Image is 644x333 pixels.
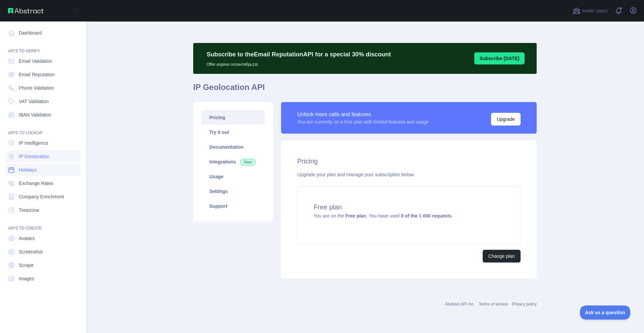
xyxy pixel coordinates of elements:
a: IP Intelligence [5,137,80,149]
span: You are on the . You have used . [314,213,453,219]
span: Images [19,275,34,282]
a: Pricing [201,110,265,125]
span: Timezone [19,207,39,213]
p: Subscribe to the Email Reputation API for a special 30 % discount [207,50,391,59]
strong: Free plan [345,213,366,219]
a: Avatars [5,232,80,244]
span: Exchange Rates [19,180,53,187]
a: Timezone [5,204,80,216]
strong: 0 of the 1 000 requests [401,213,451,219]
button: Change plan [483,250,521,263]
a: Email Reputation [5,68,80,81]
h2: Pricing [297,156,521,166]
a: Screenshot [5,246,80,258]
div: Upgrade your plan and manage your subscription below. [297,171,521,178]
h1: IP Geolocation API [193,82,537,98]
span: Holidays [19,166,37,173]
span: VAT Validation [19,98,49,105]
span: Avatars [19,235,35,242]
span: Screenshot [19,248,43,255]
a: Documentation [201,140,265,154]
a: Exchange Rates [5,177,80,189]
a: IBAN Validation [5,109,80,121]
a: Usage [201,169,265,184]
p: Offer expires on сентябрь 1st. [207,59,391,67]
a: Try it out [201,125,265,140]
a: Scrape [5,259,80,271]
a: Dashboard [5,27,80,39]
a: Support [201,199,265,213]
a: Holidays [5,164,80,176]
div: API'S TO CREATE [5,218,80,231]
span: Scrape [19,262,34,269]
div: You are currently on a free plan with limited features and usage [297,118,429,125]
a: IP Geolocation [5,150,80,162]
h4: Free plan [314,202,504,212]
span: Invite users [582,7,608,15]
span: Email Reputation [19,71,55,78]
a: Abstract API Inc. [445,302,475,306]
button: Upgrade [491,113,521,126]
a: Company Enrichment [5,191,80,203]
span: Company Enrichment [19,193,64,200]
img: Abstract API [8,8,44,13]
a: Settings [201,184,265,199]
span: Email Validation [19,58,52,64]
div: Unlock more calls and features [297,110,429,118]
button: Invite users [571,5,609,16]
a: Images [5,273,80,285]
iframe: Toggle Customer Support [580,305,631,320]
span: IBAN Validation [19,111,51,118]
a: Email Validation [5,55,80,67]
a: Integrations New [201,154,265,169]
a: Phone Validation [5,82,80,94]
a: Privacy policy [512,302,537,306]
span: IP Intelligence [19,140,48,146]
div: API'S TO VERIFY [5,40,80,54]
span: Phone Validation [19,85,54,91]
span: IP Geolocation [19,153,50,160]
a: VAT Validation [5,95,80,107]
div: API'S TO LOOKUP [5,122,80,136]
span: New [240,159,256,165]
a: Terms of service [479,302,508,306]
button: Subscribe [DATE] [474,52,525,64]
